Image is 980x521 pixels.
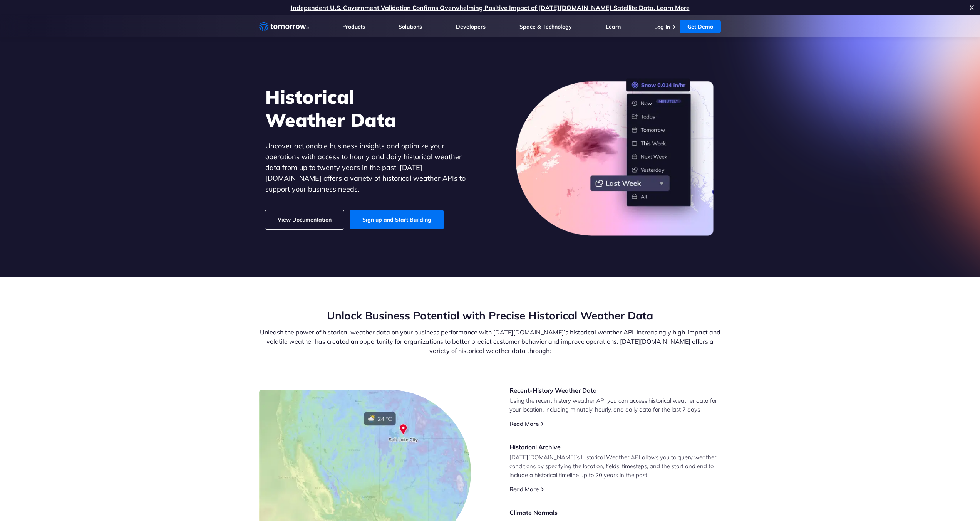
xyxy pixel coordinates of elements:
a: Sign up and Start Building [350,210,444,229]
a: Log In [654,24,670,30]
a: Home link [259,21,309,32]
p: Using the recent history weather API you can access historical weather data for your location, in... [509,396,721,414]
a: Solutions [399,23,422,30]
p: [DATE][DOMAIN_NAME]’s Historical Weather API allows you to query weather conditions by specifying... [509,453,721,479]
a: Independent U.S. Government Validation Confirms Overwhelming Positive Impact of [DATE][DOMAIN_NAM... [291,4,690,12]
h2: Unlock Business Potential with Precise Historical Weather Data [259,308,721,323]
h1: Historical Weather Data [265,85,477,131]
p: Unleash the power of historical weather data on your business performance with [DATE][DOMAIN_NAME... [259,328,721,355]
a: Read More [509,420,539,427]
a: Developers [456,23,486,30]
a: Learn [606,23,621,30]
img: historical-weather-data.png.webp [516,78,715,236]
a: View Documentation [265,210,344,229]
a: Read More [509,486,539,493]
h3: Recent-History Weather Data [509,386,721,395]
h3: Historical Archive [509,443,721,451]
a: Space & Technology [519,23,572,30]
p: Uncover actionable business insights and optimize your operations with access to hourly and daily... [265,141,477,195]
a: Products [342,23,365,30]
a: Get Demo [680,20,721,33]
h3: Climate Normals [509,508,721,517]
